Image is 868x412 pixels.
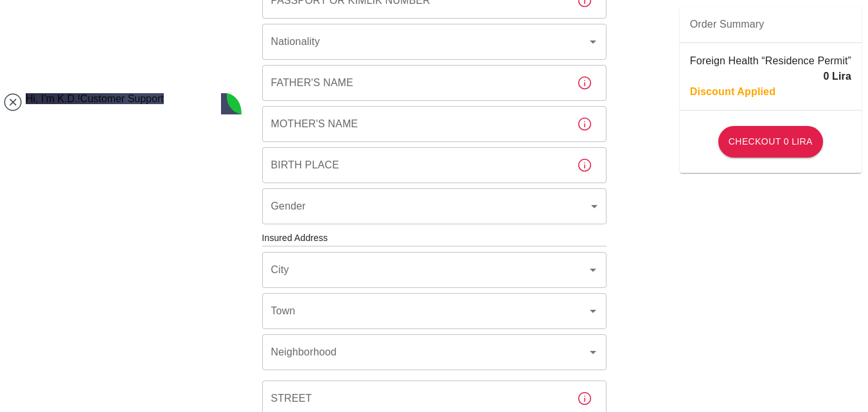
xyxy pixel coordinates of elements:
[584,33,602,51] button: Open
[262,231,607,246] h6: Insured Address
[690,17,851,32] span: Order Summary
[718,126,823,157] button: Checkout 0 Lira
[823,69,851,84] p: 0 Lira
[690,84,775,100] p: Discount Applied
[584,343,602,361] button: Open
[584,261,602,279] button: Open
[690,53,851,69] p: Foreign Health “Residence Permit”
[584,302,602,320] button: Open
[262,188,607,224] div: ​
